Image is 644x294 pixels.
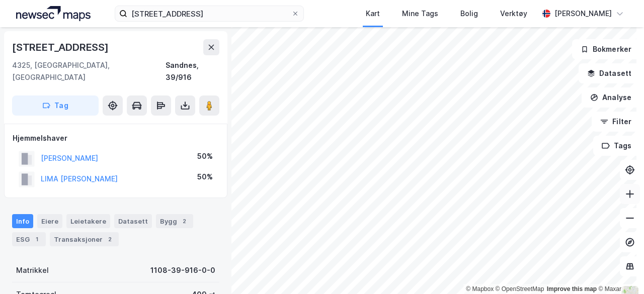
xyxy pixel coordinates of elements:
[13,132,219,144] div: Hjemmelshaver
[466,285,494,292] a: Mapbox
[579,63,640,83] button: Datasett
[105,234,115,244] div: 2
[156,214,193,228] div: Bygg
[547,285,597,292] a: Improve this map
[366,8,380,20] div: Kart
[500,8,527,20] div: Verktøy
[197,150,213,162] div: 50%
[16,264,49,276] div: Matrikkel
[179,216,189,226] div: 2
[114,214,152,228] div: Datasett
[402,8,438,20] div: Mine Tags
[593,136,640,156] button: Tags
[460,8,478,20] div: Bolig
[12,232,46,246] div: ESG
[166,59,219,83] div: Sandnes, 39/916
[594,246,644,294] iframe: Chat Widget
[12,95,99,116] button: Tag
[150,264,215,276] div: 1108-39-916-0-0
[572,39,640,59] button: Bokmerker
[37,214,62,228] div: Eiere
[554,8,612,20] div: [PERSON_NAME]
[16,6,91,21] img: logo.a4113a55bc3d86da70a041830d287a7e.svg
[12,59,166,83] div: 4325, [GEOGRAPHIC_DATA], [GEOGRAPHIC_DATA]
[594,246,644,294] div: Kontrollprogram for chat
[496,285,544,292] a: OpenStreetMap
[582,87,640,108] button: Analyse
[50,232,119,246] div: Transaksjoner
[12,214,33,228] div: Info
[127,6,291,21] input: Søk på adresse, matrikkel, gårdeiere, leietakere eller personer
[32,234,42,244] div: 1
[66,214,110,228] div: Leietakere
[12,39,111,55] div: [STREET_ADDRESS]
[592,112,640,132] button: Filter
[197,171,213,183] div: 50%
